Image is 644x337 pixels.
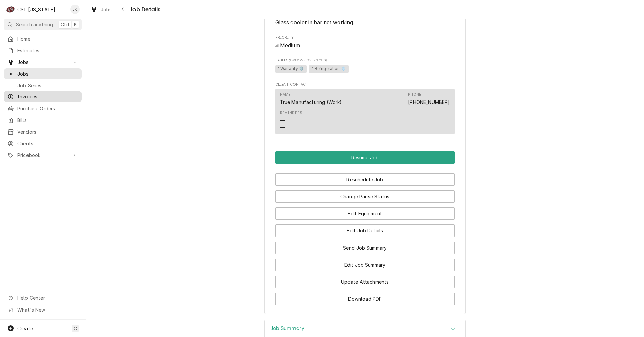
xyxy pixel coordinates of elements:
[17,105,78,112] span: Purchase Orders
[4,57,82,68] a: Go to Jobs
[275,207,455,220] button: Edit Equipment
[17,70,78,77] span: Jobs
[17,6,55,13] div: CSI [US_STATE]
[275,254,455,271] div: Button Group Row
[6,5,15,14] div: CSI Kentucky's Avatar
[275,58,455,74] div: [object Object]
[128,5,161,14] span: Job Details
[4,91,82,102] a: Invoices
[275,19,455,27] span: Reason For Call
[17,93,78,100] span: Invoices
[4,138,82,149] a: Clients
[4,304,82,315] a: Go to What's New
[17,82,78,89] span: Job Series
[275,35,455,49] div: Priority
[101,6,112,13] span: Jobs
[309,65,349,73] span: ² Refrigeration ❄️
[280,92,291,97] div: Name
[408,99,450,105] a: [PHONE_NUMBER]
[275,224,455,237] button: Edit Job Details
[275,82,455,137] div: Client Contact
[17,306,77,313] span: What's New
[280,124,285,131] div: —
[408,92,421,97] div: Phone
[74,21,77,28] span: K
[275,12,455,27] div: Reason For Call
[4,68,82,79] a: Jobs
[275,58,455,63] span: Labels
[4,126,82,137] a: Vendors
[88,4,115,15] a: Jobs
[17,140,78,147] span: Clients
[275,82,455,87] span: Client Contact
[289,58,327,62] span: (Only Visible to You)
[280,92,342,106] div: Name
[275,242,455,254] button: Send Job Summary
[4,103,82,114] a: Purchase Orders
[275,259,455,271] button: Edit Job Summary
[275,19,355,26] span: Glass cooler in bar not working.
[6,5,15,14] div: C
[275,190,455,203] button: Change Pause Status
[275,151,455,164] div: Button Group Row
[17,59,68,66] span: Jobs
[275,288,455,305] div: Button Group Row
[4,80,82,91] a: Job Series
[17,117,78,124] span: Bills
[17,47,78,54] span: Estimates
[280,98,342,106] div: True Manufacturing (Work)
[275,42,455,50] span: Priority
[275,164,455,168] div: Button Group Row
[275,168,455,186] div: Button Group Row
[280,110,302,131] div: Reminders
[275,271,455,288] div: Button Group Row
[16,21,53,28] span: Search anything
[275,186,455,203] div: Button Group Row
[17,294,77,301] span: Help Center
[280,110,302,116] div: Reminders
[275,203,455,220] div: Button Group Row
[4,292,82,304] a: Go to Help Center
[275,64,455,74] span: [object Object]
[4,115,82,126] a: Bills
[275,276,455,288] button: Update Attachments
[275,151,455,164] button: Resume Job
[74,325,77,332] span: C
[275,151,455,305] div: Button Group
[271,325,304,332] h3: Job Summary
[17,152,68,159] span: Pricebook
[4,150,82,161] a: Go to Pricebook
[61,21,69,28] span: Ctrl
[275,42,455,50] div: Medium
[118,4,128,15] button: Navigate back
[275,173,455,186] button: Reschedule Job
[275,220,455,237] div: Button Group Row
[17,128,78,135] span: Vendors
[275,237,455,254] div: Button Group Row
[275,89,455,138] div: Client Contact List
[275,89,455,135] div: Contact
[275,35,455,40] span: Priority
[17,326,33,331] span: Create
[4,19,82,30] button: Search anythingCtrlK
[70,5,80,14] div: JK
[275,293,455,305] button: Download PDF
[70,5,80,14] div: Jeff Kuehl's Avatar
[4,33,82,44] a: Home
[280,117,285,124] div: —
[275,65,307,73] span: ¹ Warranty 🛡️
[408,92,450,106] div: Phone
[4,45,82,56] a: Estimates
[17,35,78,42] span: Home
